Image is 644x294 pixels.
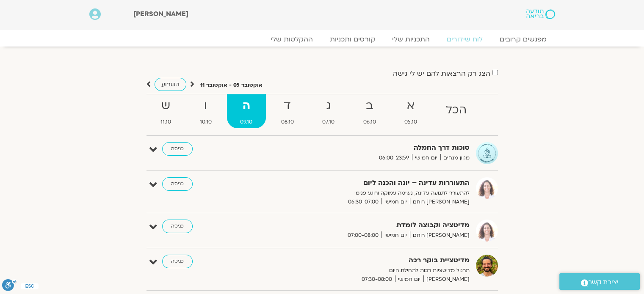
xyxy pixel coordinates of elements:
span: יום חמישי [395,275,423,284]
span: 10.10 [186,118,225,126]
span: יום חמישי [381,198,410,206]
strong: ו [186,96,225,115]
span: יום חמישי [381,231,410,240]
a: כניסה [162,220,193,233]
a: כניסה [162,142,193,156]
p: אוקטובר 05 - אוקטובר 11 [200,81,263,90]
nav: Menu [89,35,555,44]
strong: א [391,96,431,115]
a: הכל [432,94,480,128]
strong: ג [309,96,348,115]
strong: ב [350,96,390,115]
a: ב06.10 [350,94,390,128]
span: [PERSON_NAME] רוחם [410,198,470,206]
a: כניסה [162,255,193,268]
span: 08.10 [268,118,307,126]
label: הצג רק הרצאות להם יש לי גישה [393,70,490,77]
p: תרגול מדיטציות רכות לתחילת היום [262,266,470,275]
span: יום חמישי [412,154,440,162]
span: 06.10 [350,118,390,126]
a: ד08.10 [268,94,307,128]
span: 09.10 [227,118,266,126]
a: ג07.10 [309,94,348,128]
strong: ד [268,96,307,115]
span: 11.10 [147,118,185,126]
span: 06:00-23:59 [376,154,412,162]
strong: מדיטציית בוקר רכה [262,255,470,266]
strong: ה [227,96,266,115]
span: יצירת קשר [588,277,619,288]
span: 05.10 [391,118,431,126]
span: [PERSON_NAME] [423,275,470,284]
span: 07:00-08:00 [345,231,381,240]
a: ההקלטות שלי [262,35,321,44]
a: ש11.10 [147,94,185,128]
span: 07.10 [309,118,348,126]
a: ו10.10 [186,94,225,128]
a: התכניות שלי [384,35,438,44]
strong: התעוררות עדינה – יוגה והכנה ליום [262,177,470,189]
a: כניסה [162,177,193,191]
strong: ש [147,96,185,115]
a: ה09.10 [227,94,266,128]
span: [PERSON_NAME] [133,9,188,19]
span: 06:30-07:00 [345,198,381,206]
strong: מדיטציה וקבוצה לומדת [262,220,470,231]
a: לוח שידורים [438,35,491,44]
a: קורסים ותכניות [321,35,384,44]
span: השבוע [161,80,180,88]
a: יצירת קשר [559,273,640,290]
a: מפגשים קרובים [491,35,555,44]
a: השבוע [155,78,186,91]
a: א05.10 [391,94,431,128]
strong: סוכות דרך החמלה [262,142,470,154]
strong: הכל [432,101,480,120]
span: 07:30-08:00 [359,275,395,284]
span: [PERSON_NAME] רוחם [410,231,470,240]
span: מגוון מנחים [440,154,470,162]
p: להתעורר לתנועה עדינה, נשימה עמוקה ורוגע פנימי [262,189,470,198]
